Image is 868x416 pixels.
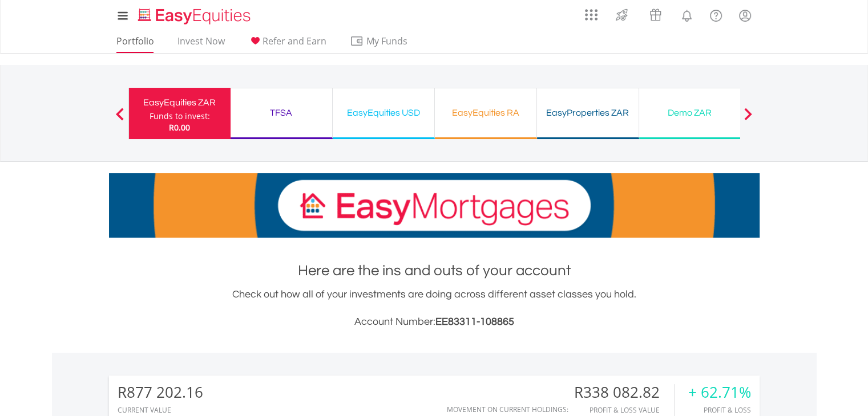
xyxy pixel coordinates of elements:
[109,287,760,330] div: Check out how all of your investments are doing across different asset classes you hold.
[136,95,224,111] div: EasyEquities ZAR
[136,7,255,26] img: EasyEquities_Logo.png
[574,406,674,414] div: Profit & Loss Value
[340,105,427,121] div: EasyEquities USD
[350,34,425,48] span: My Funds
[585,9,597,21] img: grid-menu-icon.svg
[263,35,326,47] span: Refer and Earn
[173,35,229,53] a: Invest Now
[612,6,631,24] img: thrive-v2.svg
[578,3,605,21] a: AppsGrid
[737,113,760,125] button: Next
[447,406,568,413] div: Movement on Current Holdings:
[112,35,159,53] a: Portfolio
[442,105,530,121] div: EasyEquities RA
[730,3,760,28] a: My Profile
[109,314,760,330] h3: Account Number:
[109,173,760,238] img: EasyMortage Promotion Banner
[169,122,190,133] span: R0.00
[544,105,632,121] div: EasyProperties ZAR
[134,3,255,26] a: Home page
[150,111,210,122] div: Funds to invest:
[639,3,672,24] a: Vouchers
[688,406,751,414] div: Profit & Loss
[108,113,131,125] button: Previous
[109,260,760,281] h1: Here are the ins and outs of your account
[688,384,751,401] div: + 62.71%
[701,3,730,26] a: FAQ's and Support
[646,105,734,121] div: Demo ZAR
[244,35,331,53] a: Refer and Earn
[646,6,665,24] img: vouchers-v2.svg
[435,316,514,327] span: EE83311-108865
[118,406,203,414] div: CURRENT VALUE
[118,384,203,401] div: R877 202.16
[574,384,674,401] div: R338 082.82
[237,105,325,121] div: TFSA
[672,3,701,26] a: Notifications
